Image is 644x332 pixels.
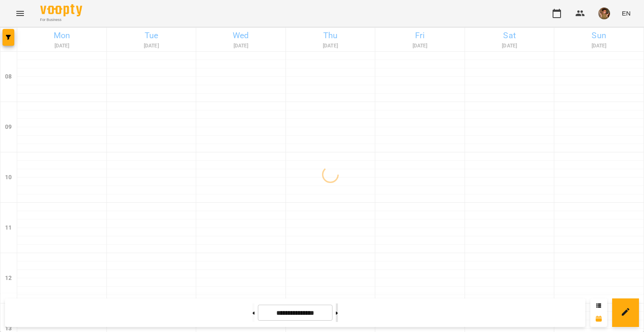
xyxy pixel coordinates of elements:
[618,5,634,21] button: EN
[466,29,553,42] h6: Sat
[197,42,284,50] h6: [DATE]
[5,123,12,132] h6: 09
[197,29,284,42] h6: Wed
[5,72,12,81] h6: 08
[18,42,105,50] h6: [DATE]
[18,29,105,42] h6: Mon
[377,42,463,50] h6: [DATE]
[598,8,610,19] img: 166010c4e833d35833869840c76da126.jpeg
[5,173,12,182] h6: 10
[287,42,374,50] h6: [DATE]
[377,29,463,42] h6: Fri
[5,274,12,283] h6: 12
[40,4,82,16] img: Voopty Logo
[108,29,195,42] h6: Tue
[287,29,374,42] h6: Thu
[622,9,631,18] span: EN
[466,42,553,50] h6: [DATE]
[556,29,642,42] h6: Sun
[556,42,642,50] h6: [DATE]
[108,42,195,50] h6: [DATE]
[10,3,30,24] button: Menu
[40,17,82,23] span: For Business
[5,223,12,233] h6: 11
